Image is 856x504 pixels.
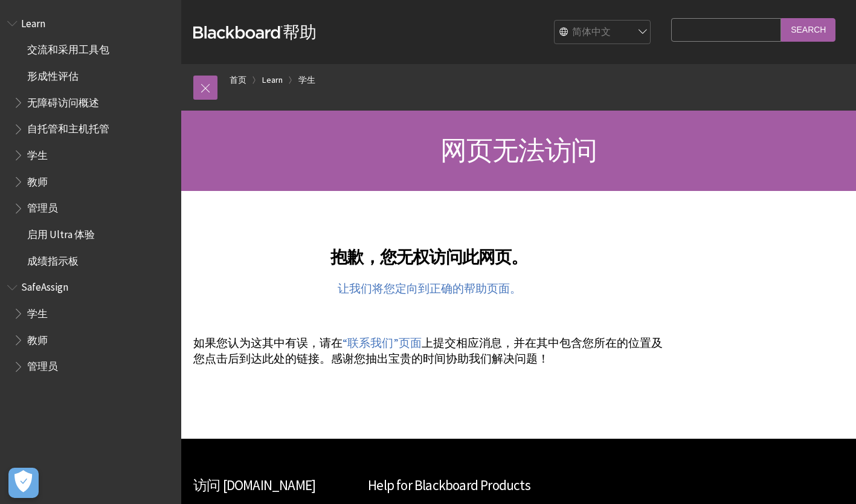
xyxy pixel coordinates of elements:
[338,282,521,296] a: 让我们将您定向到正确的帮助页面。
[368,475,669,496] h2: Help for Blackboard Products
[7,277,174,377] nav: Book outline for Blackboard SafeAssign
[555,21,651,45] select: Site Language Selector
[21,277,68,294] span: SafeAssign
[193,21,317,43] a: Blackboard帮助
[193,335,665,367] p: 如果您认为这其中有误，请在 上提交相应消息，并在其中包含您所在的位置及您点击后到达此处的链接。感谢您抽出宝贵的时间协助我们解决问题！
[27,303,48,320] span: 学生
[440,134,597,167] span: 网页无法访问
[298,73,315,88] a: 学生
[343,336,422,351] a: “联系我们”页面
[781,18,835,42] input: Search
[8,468,39,498] button: Open Preferences
[230,73,246,88] a: 首页
[27,92,99,109] span: 无障碍访问概述
[27,40,109,56] span: 交流和采用工具包
[193,230,665,270] h2: 抱歉，您无权访问此网页。
[27,357,58,373] span: 管理员
[7,13,174,271] nav: Book outline for Blackboard Learn Help
[21,13,45,30] span: Learn
[27,119,109,135] span: 自托管和主机托管
[27,172,48,188] span: 教师
[262,73,283,88] a: Learn
[27,66,79,82] span: 形成性评估
[193,26,283,39] strong: Blackboard
[27,251,79,267] span: 成绩指示板
[27,198,58,215] span: 管理员
[27,224,95,241] span: 启用 Ultra 体验
[27,330,48,346] span: 教师
[27,145,48,161] span: 学生
[193,476,315,494] a: 访问 [DOMAIN_NAME]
